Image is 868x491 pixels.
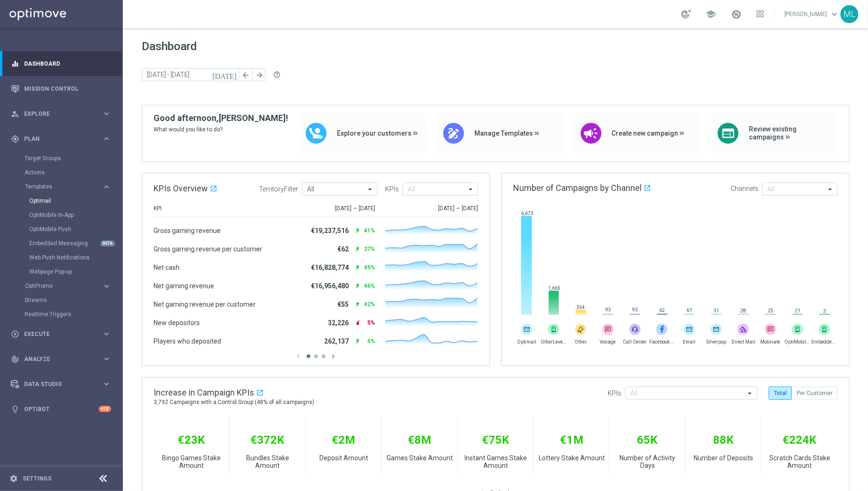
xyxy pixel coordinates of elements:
[29,265,122,279] div: Webpage Pop-up
[29,240,98,247] a: Embedded Messaging
[24,136,102,142] span: Plan
[25,184,93,190] span: Templates
[29,236,122,250] div: Embedded Messaging
[11,135,19,143] i: gps_fixed
[11,76,111,101] div: Mission Control
[25,279,122,293] div: OptiPromo
[25,282,112,290] button: OptiPromo keyboard_arrow_right
[11,355,19,363] i: track_changes
[25,183,112,190] button: Templates keyboard_arrow_right
[25,180,122,279] div: Templates
[25,283,93,289] span: OptiPromo
[24,396,99,422] a: Optibot
[783,7,841,21] a: [PERSON_NAME]keyboard_arrow_down
[10,110,112,118] button: person_search Explore keyboard_arrow_right
[841,5,859,23] div: ML
[29,222,122,236] div: OptiMobile Push
[24,51,111,76] a: Dashboard
[25,184,102,190] div: Templates
[102,379,111,388] i: keyboard_arrow_right
[24,111,102,117] span: Explore
[10,60,112,68] button: equalizer Dashboard
[29,254,98,261] a: Web Push Notifications
[10,355,112,363] button: track_changes Analyze keyboard_arrow_right
[25,307,122,321] div: Realtime Triggers
[29,250,122,265] div: Web Push Notifications
[11,330,102,338] div: Execute
[829,9,840,19] span: keyboard_arrow_down
[25,155,98,162] a: Target Groups
[100,241,115,247] div: BETA
[11,60,19,68] i: equalizer
[10,405,112,413] button: lightbulb Optibot +10
[9,474,18,483] i: settings
[99,406,111,412] div: +10
[11,110,19,118] i: person_search
[24,76,111,101] a: Mission Control
[29,268,98,276] a: Webpage Pop-up
[25,283,102,289] div: OptiPromo
[11,380,102,388] div: Data Studio
[11,51,111,76] div: Dashboard
[23,476,52,482] a: Settings
[25,169,98,176] a: Actions
[102,109,111,118] i: keyboard_arrow_right
[25,296,98,304] a: Streams
[10,380,112,388] button: Data Studio keyboard_arrow_right
[102,182,111,191] i: keyboard_arrow_right
[11,330,19,338] i: play_circle_outline
[24,331,102,337] span: Execute
[11,355,102,363] div: Analyze
[29,211,98,219] a: OptiMobile In-App
[102,134,111,143] i: keyboard_arrow_right
[705,9,716,19] span: school
[10,85,112,93] button: Mission Control
[11,405,19,413] i: lightbulb
[102,329,111,338] i: keyboard_arrow_right
[29,225,98,233] a: OptiMobile Push
[11,135,102,143] div: Plan
[24,381,102,387] span: Data Studio
[10,135,112,143] button: gps_fixed Plan keyboard_arrow_right
[29,208,122,222] div: OptiMobile In-App
[24,356,102,362] span: Analyze
[10,330,112,338] button: play_circle_outline Execute keyboard_arrow_right
[25,293,122,307] div: Streams
[11,110,102,118] div: Explore
[25,310,98,318] a: Realtime Triggers
[29,194,122,208] div: Optimail
[11,396,111,422] div: Optibot
[25,165,122,180] div: Actions
[102,282,111,291] i: keyboard_arrow_right
[25,151,122,165] div: Target Groups
[102,354,111,363] i: keyboard_arrow_right
[29,197,98,205] a: Optimail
